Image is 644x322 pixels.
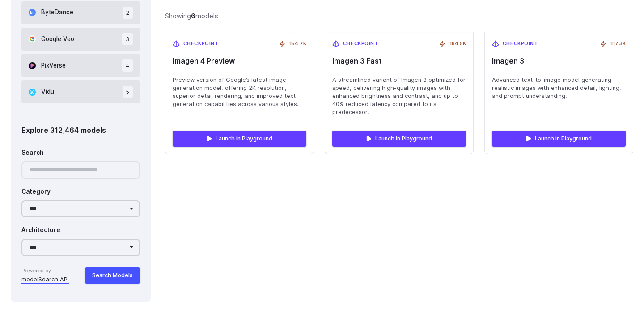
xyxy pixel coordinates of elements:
[332,57,466,65] span: Imagen 3 Fast
[610,40,626,48] span: 117.3K
[183,40,219,48] span: Checkpoint
[21,225,60,235] label: Architecture
[21,28,140,51] button: Google Veo 3
[332,131,466,147] a: Launch in Playground
[173,131,306,147] a: Launch in Playground
[332,76,466,116] span: A streamlined variant of Imagen 3 optimized for speed, delivering high-quality images with enhanc...
[492,57,626,65] span: Imagen 3
[41,34,74,44] span: Google Veo
[503,40,538,48] span: Checkpoint
[41,8,73,17] span: ByteDance
[449,40,466,48] span: 184.5K
[492,76,626,100] span: Advanced text-to-image model generating realistic images with enhanced detail, lighting, and prom...
[123,86,133,98] span: 5
[21,125,140,136] div: Explore 312,464 models
[289,40,306,48] span: 154.7K
[85,267,140,284] button: Search Models
[21,187,51,197] label: Category
[21,275,69,284] a: modelSearch API
[492,131,626,147] a: Launch in Playground
[343,40,379,48] span: Checkpoint
[21,148,44,158] label: Search
[21,80,140,103] button: Vidu 5
[173,57,306,65] span: Imagen 4 Preview
[41,61,66,71] span: PixVerse
[21,54,140,77] button: PixVerse 4
[191,12,195,20] strong: 6
[21,200,140,218] select: Category
[173,76,306,108] span: Preview version of Google’s latest image generation model, offering 2K resolution, superior detai...
[21,239,140,256] select: Architecture
[21,267,69,275] span: Powered by
[41,87,54,97] span: Vidu
[122,33,133,45] span: 3
[123,7,133,19] span: 2
[122,59,133,72] span: 4
[21,1,140,24] button: ByteDance 2
[165,11,218,21] div: Showing models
